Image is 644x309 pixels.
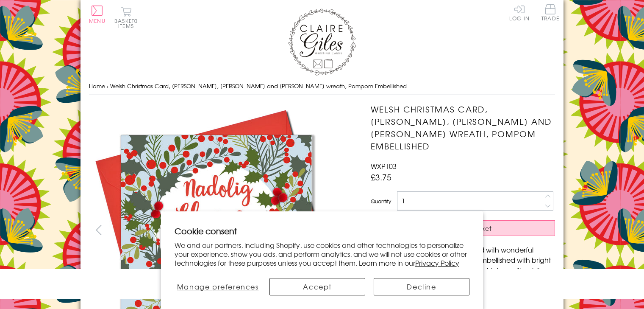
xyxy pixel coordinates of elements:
[89,220,108,239] button: prev
[89,6,105,23] button: Menu
[175,278,261,295] button: Manage preferences
[288,8,356,76] img: Claire Giles Greetings Cards
[371,103,555,152] h1: Welsh Christmas Card, [PERSON_NAME], [PERSON_NAME] and [PERSON_NAME] wreath, Pompom Embellished
[374,278,469,295] button: Decline
[177,281,259,292] span: Manage preferences
[107,82,108,90] span: ›
[89,78,555,95] nav: breadcrumbs
[371,197,391,205] label: Quantity
[371,161,397,171] span: WXP103
[541,4,559,21] span: Trade
[89,82,105,90] a: Home
[110,82,407,90] span: Welsh Christmas Card, [PERSON_NAME], [PERSON_NAME] and [PERSON_NAME] wreath, Pompom Embellished
[89,17,105,25] span: Menu
[371,171,391,183] span: £3.75
[415,258,459,268] a: Privacy Policy
[541,4,559,22] a: Trade
[509,4,530,21] a: Log In
[354,103,608,307] img: Welsh Christmas Card, Nadolig Llawen, Holly and berry wreath, Pompom Embellished
[118,17,138,30] span: 0 items
[175,241,469,267] p: We and our partners, including Shopify, use cookies and other technologies to personalize your ex...
[175,225,469,237] h2: Cookie consent
[114,7,138,28] button: Basket0 items
[269,278,365,295] button: Accept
